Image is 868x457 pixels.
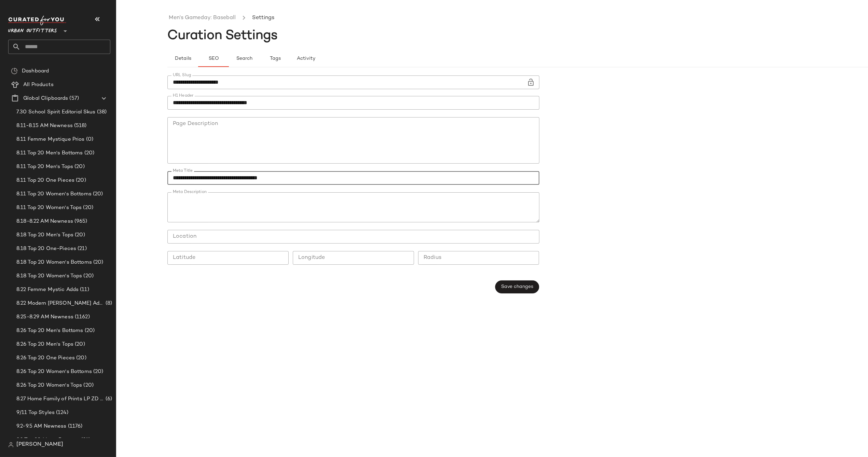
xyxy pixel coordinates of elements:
[92,190,103,198] span: (20)
[85,136,93,143] span: (0)
[16,313,73,321] span: 8.25-8.29 AM Newness
[208,56,219,61] span: SEO
[104,395,112,403] span: (6)
[495,280,539,293] button: Save changes
[16,231,73,239] span: 8.18 Top 20 Men's Tops
[8,23,57,36] span: Urban Outfitters
[8,442,14,447] img: svg%3e
[11,68,18,74] img: svg%3e
[83,327,95,335] span: (20)
[92,259,104,266] span: (20)
[16,149,83,157] span: 8.11 Top 20 Men's Bottoms
[16,423,67,430] span: 9.2-9.5 AM Newness
[73,163,85,171] span: (20)
[82,204,93,212] span: (20)
[16,300,104,307] span: 8.22 Modern [PERSON_NAME] Adds
[8,16,66,25] img: cfy_white_logo.C9jOOHJF.svg
[73,122,87,130] span: (518)
[73,341,85,348] span: (20)
[16,286,79,294] span: 8.22 Femme Mystic Adds
[83,149,95,157] span: (20)
[80,436,90,444] span: (21)
[68,95,79,102] span: (57)
[16,108,96,116] span: 7.30 School Spirit Editorial Skus
[16,272,82,280] span: 8.18 Top 20 Women's Tops
[174,56,191,61] span: Details
[22,67,49,75] span: Dashboard
[16,190,92,198] span: 8.11 Top 20 Women's Bottoms
[167,29,278,43] span: Curation Settings
[251,14,276,23] li: Settings
[169,14,236,23] a: Men's Gameday: Baseball
[16,245,76,253] span: 8.18 Top 20 One-Pieces
[16,204,82,212] span: 8.11 Top 20 Women's Tops
[55,409,68,417] span: (124)
[16,259,92,266] span: 8.18 Top 20 Women's Bottoms
[96,108,107,116] span: (38)
[236,56,252,61] span: Search
[73,231,85,239] span: (20)
[82,272,94,280] span: (20)
[16,395,104,403] span: 8.27 Home Family of Prints LP ZD Adds
[67,423,83,430] span: (1176)
[16,341,73,348] span: 8.26 Top 20 Men's Tops
[16,368,92,376] span: 8.26 Top 20 Women's Bottoms
[74,177,86,184] span: (20)
[76,245,87,253] span: (21)
[79,286,89,294] span: (11)
[104,300,112,307] span: (8)
[16,354,75,362] span: 8.26 Top 20 One Pieces
[501,284,533,290] span: Save changes
[75,354,86,362] span: (20)
[16,382,82,389] span: 8.26 Top 20 Women's Tops
[16,327,83,335] span: 8.26 Top 20 Men's Bottoms
[16,218,73,225] span: 8.18-8.22 AM Newness
[16,136,85,143] span: 8.11 Femme Mystique Prios
[16,177,74,184] span: 8.11 Top 20 One Pieces
[16,122,73,130] span: 8.11-8.15 AM Newness
[16,436,80,444] span: 9.2 Top 20 Men's Bottoms
[269,56,280,61] span: Tags
[16,409,55,417] span: 9/11 Top Styles
[23,95,68,102] span: Global Clipboards
[73,218,87,225] span: (965)
[82,382,94,389] span: (20)
[296,56,315,61] span: Activity
[16,163,73,171] span: 8.11 Top 20 Men's Tops
[16,441,63,449] span: [PERSON_NAME]
[73,313,90,321] span: (1162)
[23,81,54,89] span: All Products
[92,368,104,376] span: (20)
